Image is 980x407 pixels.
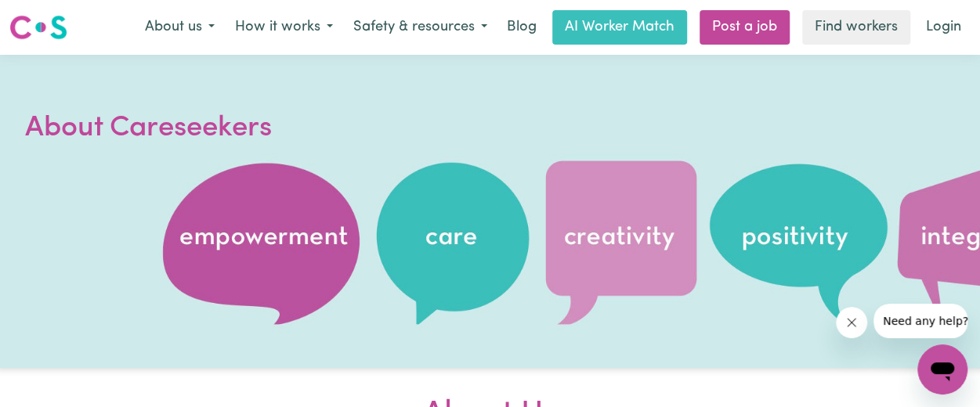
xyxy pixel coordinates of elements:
[802,10,910,45] a: Find workers
[497,10,546,45] a: Blog
[9,13,67,41] img: Careseekers logo
[873,304,967,338] iframe: Message from company
[25,108,401,149] h1: About Careseekers
[343,11,497,44] button: Safety & resources
[225,11,343,44] button: How it works
[135,11,225,44] button: About us
[552,10,687,45] a: AI Worker Match
[917,10,971,45] a: Login
[917,344,967,394] iframe: Button to launch messaging window
[9,9,67,45] a: Careseekers logo
[9,11,95,23] span: Need any help?
[836,307,867,338] iframe: Close message
[700,10,790,45] a: Post a job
